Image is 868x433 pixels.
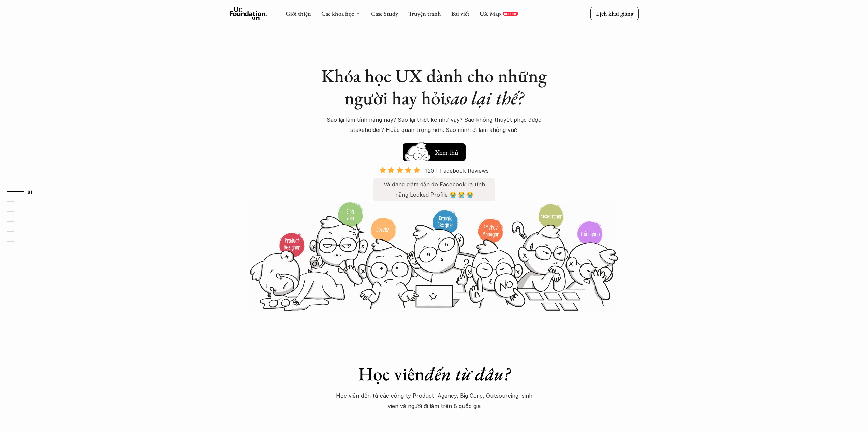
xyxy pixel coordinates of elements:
a: Lịch khai giảng [590,7,639,20]
p: REPORT [504,12,517,16]
h5: Xem thử [435,148,458,157]
p: Lịch khai giảng [596,10,633,17]
p: Sao lại làm tính năng này? Sao lại thiết kế như vậy? Sao không thuyết phục được stakeholder? Hoặc... [318,114,550,135]
a: 01 [7,188,39,196]
strong: 01 [28,189,32,194]
p: 120+ Facebook Reviews [425,166,489,176]
a: Hay thôiXem thử [403,140,466,161]
a: Các khóa học [321,10,354,17]
a: REPORT [503,12,518,16]
em: đến từ đâu? [425,362,510,386]
a: Bài viết [451,10,469,17]
p: Và đang giảm dần do Facebook ra tính năng Locked Profile 😭 😭 😭 [380,179,488,200]
em: sao lại thế? [445,86,524,110]
h1: Học viên [315,363,554,385]
h1: Khóa học UX dành cho những người hay hỏi [315,65,554,109]
a: 120+ Facebook ReviewsVà đang giảm dần do Facebook ra tính năng Locked Profile 😭 😭 😭 [373,167,495,201]
a: Case Study [371,10,398,17]
p: Học viên đến từ các công ty Product, Agency, Big Corp, Outsourcing, sinh viên và người đi làm trê... [332,390,536,411]
a: UX Map [480,10,501,17]
a: Giới thiệu [286,10,311,17]
a: Truyện tranh [408,10,441,17]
